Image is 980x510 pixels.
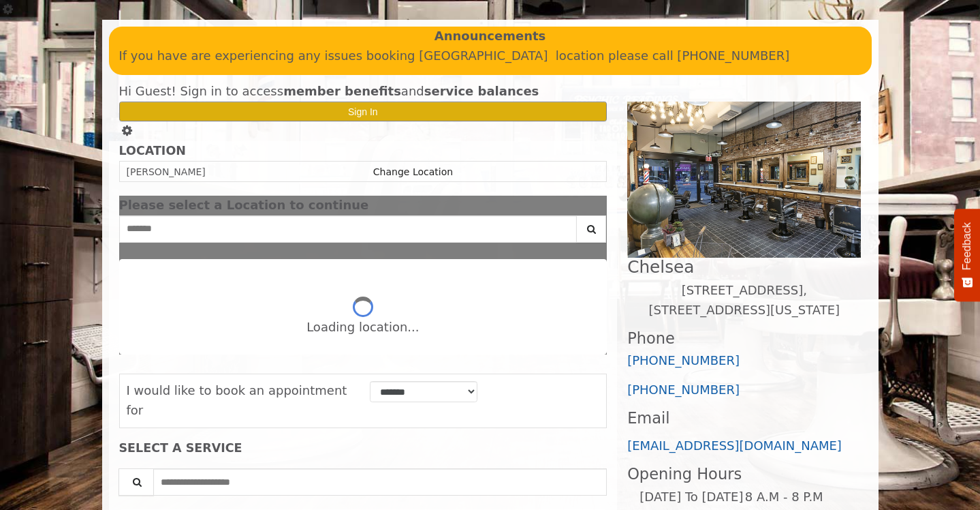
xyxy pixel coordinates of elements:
[424,84,539,98] b: service balances
[627,353,740,367] a: [PHONE_NUMBER]
[306,318,419,337] div: Loading location...
[119,215,607,250] div: Center Select
[584,224,599,234] i: Search button
[627,281,861,320] p: [STREET_ADDRESS],[STREET_ADDRESS][US_STATE]
[627,330,861,347] h3: Phone
[127,166,206,177] span: [PERSON_NAME]
[627,258,861,276] h2: Chelsea
[127,383,347,417] span: I would like to book an appointment for
[119,442,607,455] div: SELECT A SERVICE
[639,487,744,508] td: [DATE] To [DATE]
[744,487,850,508] td: 8 A.M - 8 P.M
[119,198,369,212] span: Please select a Location to continue
[627,466,861,483] h3: Opening Hours
[119,215,578,243] input: Search Center
[119,82,607,102] div: Hi Guest! Sign in to access and
[954,209,980,301] button: Feedback - Show survey
[627,382,740,397] a: [PHONE_NUMBER]
[373,166,453,177] a: Change Location
[627,410,861,427] h3: Email
[586,201,607,210] button: close dialog
[961,222,973,270] span: Feedback
[118,468,154,496] button: Service Search
[283,84,401,98] b: member benefits
[119,102,607,121] button: Sign In
[434,27,546,46] b: Announcements
[119,46,862,66] p: If you have are experiencing any issues booking [GEOGRAPHIC_DATA] location please call [PHONE_NUM...
[627,438,842,453] a: [EMAIL_ADDRESS][DOMAIN_NAME]
[119,144,186,157] b: LOCATION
